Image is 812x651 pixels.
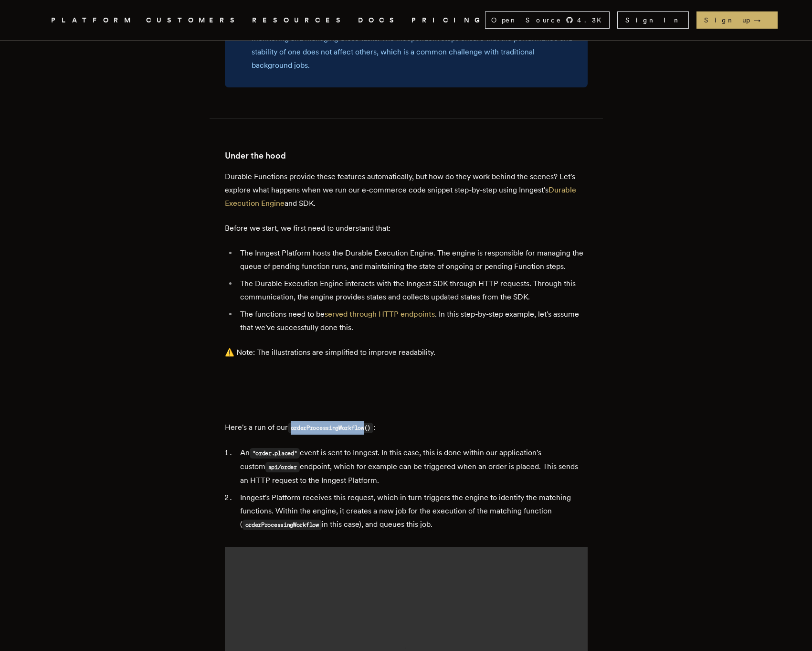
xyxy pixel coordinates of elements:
p: Before we start, we first need to understand that: [225,222,588,235]
p: Durable Functions provide these features automatically, but how do they work behind the scenes? L... [225,170,588,210]
li: The Inngest Platform hosts the Durable Execution Engine. The engine is responsible for managing t... [237,246,588,273]
span: 4.3 K [577,15,607,25]
a: DOCS [358,14,400,26]
button: RESOURCES [252,14,347,26]
h3: Under the hood [225,149,588,162]
p: ⚠️ Note: The illustrations are simplified to improve readability. [225,346,588,359]
code: "order.placed" [250,448,300,459]
code: api/order [265,462,300,472]
li: An event is sent to Inngest. In this case, this is done within our application's custom endpoint,... [237,446,588,487]
code: orderProcessingWorkflow [243,520,322,530]
button: PLATFORM [51,14,135,26]
li: The functions need to be . In this step-by-step example, let's assume that we've successfully don... [237,308,588,334]
a: CUSTOMERS [146,14,241,26]
li: Inngest's Platform receives this request, which in turn triggers the engine to identify the match... [237,491,588,532]
span: Open Source [491,15,562,25]
p: Here's a run of our : [225,421,588,435]
a: PRICING [411,14,485,26]
span: → [754,15,770,25]
li: The Durable Execution Engine interacts with the Inngest SDK through HTTP requests. Through this c... [237,277,588,304]
code: orderProcessingWorkflow() [288,423,374,433]
a: Sign up [696,11,778,29]
a: served through HTTP endpoints [325,309,435,319]
a: Sign In [617,11,689,29]
a: Durable Execution Engine [225,185,576,208]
